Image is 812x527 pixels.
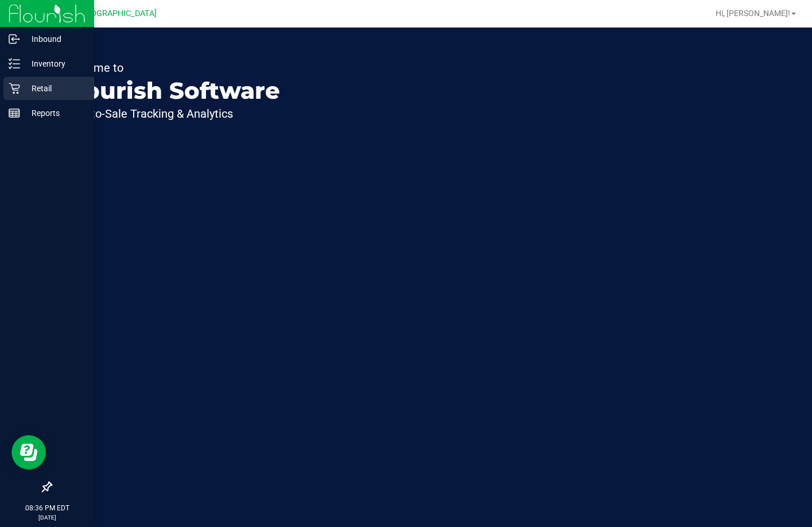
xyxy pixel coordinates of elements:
[9,83,20,94] inline-svg: Retail
[716,9,790,18] span: Hi, [PERSON_NAME]!
[9,58,20,69] inline-svg: Inventory
[9,107,20,119] inline-svg: Reports
[62,79,280,102] p: Flourish Software
[20,57,89,71] p: Inventory
[20,106,89,120] p: Reports
[78,9,157,18] span: [GEOGRAPHIC_DATA]
[5,503,89,513] p: 08:36 PM EDT
[5,513,89,522] p: [DATE]
[11,435,46,470] iframe: Resource center
[62,108,280,119] p: Seed-to-Sale Tracking & Analytics
[62,62,280,73] p: Welcome to
[20,82,89,95] p: Retail
[20,32,89,46] p: Inbound
[9,33,20,45] inline-svg: Inbound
